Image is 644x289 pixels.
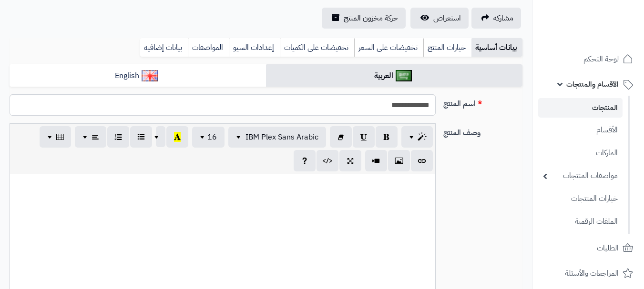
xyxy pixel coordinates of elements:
[471,8,521,29] a: مشاركه
[207,131,217,143] span: 16
[440,123,526,139] label: وصف المنتج
[493,12,513,24] span: مشاركه
[344,12,398,24] span: حركة مخزون المنتج
[192,127,225,148] button: 16
[538,262,638,285] a: المراجعات والأسئلة
[396,70,412,81] img: العربية
[579,27,635,47] img: logo-2.png
[538,211,623,232] a: الملفات الرقمية
[322,8,406,29] a: حركة مخزون المنتج
[538,48,638,70] a: لوحة التحكم
[566,78,619,91] span: الأقسام والمنتجات
[142,70,158,81] img: English
[538,143,623,163] a: الماركات
[565,267,619,280] span: المراجعات والأسئلة
[266,64,522,88] a: العربية
[597,241,619,255] span: الطلبات
[538,120,623,140] a: الأقسام
[280,38,354,57] a: تخفيضات على الكميات
[538,189,623,209] a: خيارات المنتجات
[538,166,623,186] a: مواصفات المنتجات
[538,237,638,259] a: الطلبات
[433,12,461,24] span: استعراض
[471,38,522,57] a: بيانات أساسية
[229,38,280,57] a: إعدادات السيو
[410,8,469,29] a: استعراض
[228,127,326,148] button: IBM Plex Sans Arabic
[538,98,623,118] a: المنتجات
[354,38,423,57] a: تخفيضات على السعر
[583,52,619,66] span: لوحة التحكم
[245,131,318,143] span: IBM Plex Sans Arabic
[423,38,471,57] a: خيارات المنتج
[140,38,188,57] a: بيانات إضافية
[188,38,229,57] a: المواصفات
[10,64,266,88] a: English
[440,94,526,110] label: اسم المنتج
